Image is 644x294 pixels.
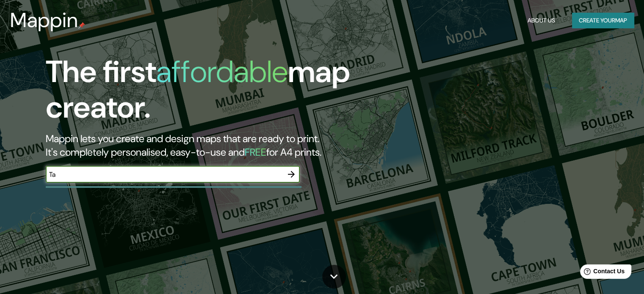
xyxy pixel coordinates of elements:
img: mappin-pin [78,22,85,29]
iframe: Help widget launcher [569,261,635,285]
h1: affordable [156,52,288,91]
button: About Us [524,13,558,28]
h1: The first map creator. [46,54,368,132]
h3: Mappin [10,8,78,32]
h2: Mappin lets you create and design maps that are ready to print. It's completely personalised, eas... [46,132,368,159]
input: Choose your favourite place [46,170,283,179]
button: Create yourmap [572,13,634,28]
h5: FREE [245,146,266,159]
